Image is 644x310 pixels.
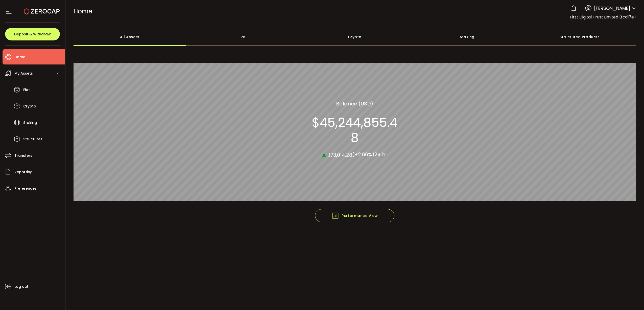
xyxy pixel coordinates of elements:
[186,28,298,46] div: Fiat
[336,100,373,107] section: Balance (USD)
[352,151,374,158] span: (+2.66%)
[523,28,636,46] div: Structured Products
[322,148,326,159] span: ▴
[594,5,630,12] span: [PERSON_NAME]
[14,32,51,36] span: Deposit & Withdraw
[570,14,636,20] span: First Digital Trust Limited (fcd17e)
[374,151,387,158] span: 24 hr
[23,103,36,110] span: Crypto
[74,7,92,16] span: Home
[23,136,42,143] span: Structures
[14,70,33,77] span: My Assets
[23,119,37,126] span: Staking
[14,53,25,61] span: Home
[411,28,523,46] div: Staking
[23,86,30,94] span: Fiat
[14,185,37,192] span: Preferences
[74,28,186,46] div: All Assets
[326,151,352,158] span: 1,173,014.28
[331,212,378,219] span: Performance View
[5,28,60,40] button: Deposit & Withdraw
[308,115,401,145] section: $45,244,855.48
[315,209,394,222] button: Performance View
[14,283,28,290] span: Log out
[14,168,33,176] span: Reporting
[14,152,32,159] span: Transfers
[298,28,411,46] div: Crypto
[619,286,644,310] iframe: Chat Widget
